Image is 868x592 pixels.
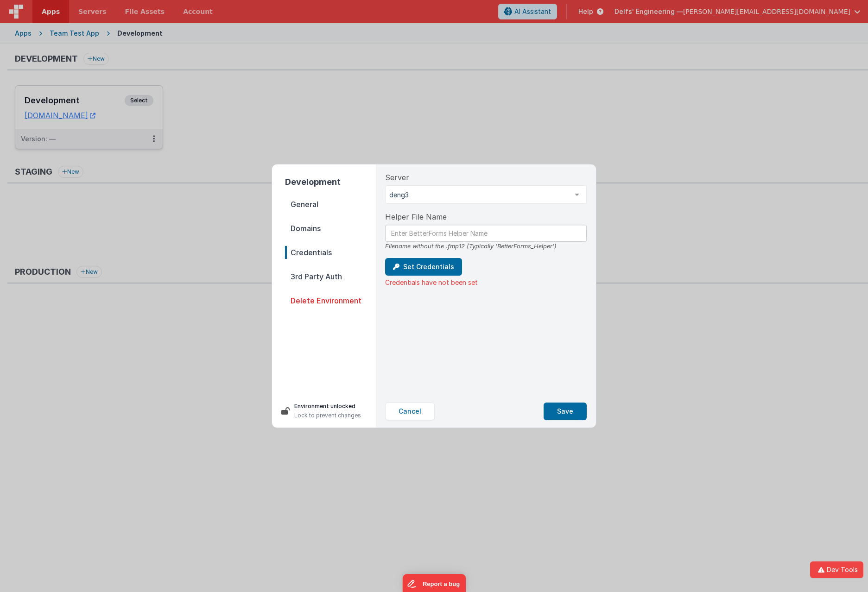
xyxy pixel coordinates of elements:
[385,258,462,276] button: Set Credentials
[385,242,587,251] div: Filename without the .fmp12 (Typically 'BetterForms_Helper')
[385,211,447,222] span: Helper File Name
[385,403,435,420] button: Cancel
[389,190,568,200] span: deng3
[544,403,587,420] button: Save
[294,402,361,411] p: Environment unlocked
[285,294,376,307] span: Delete Environment
[385,225,587,242] input: Enter BetterForms Helper Name
[285,246,376,259] span: Credentials
[385,172,409,183] span: Server
[285,222,376,235] span: Domains
[810,561,863,578] button: Dev Tools
[285,198,376,211] span: General
[385,277,587,287] p: Credentials have not been set
[285,176,376,189] h2: Development
[294,411,361,420] p: Lock to prevent changes
[285,270,376,283] span: 3rd Party Auth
